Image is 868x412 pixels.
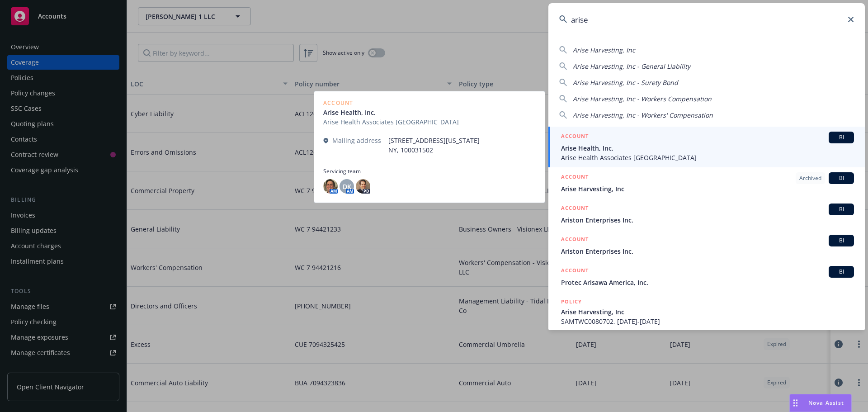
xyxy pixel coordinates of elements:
[832,133,850,142] span: BI
[832,268,850,276] span: BI
[561,204,589,214] h5: ACCOUNT
[832,205,850,213] span: BI
[561,172,589,183] h5: ACCOUNT
[561,317,854,326] span: SAMTWC0080702, [DATE]-[DATE]
[573,78,678,87] span: Arise Harvesting, Inc - Surety Bond
[561,215,854,225] span: Ariston Enterprises Inc.
[573,46,635,54] span: Arise Harvesting, Inc
[573,62,690,71] span: Arise Harvesting, Inc - General Liability
[548,230,865,261] a: ACCOUNTBIAriston Enterprises Inc.
[548,167,865,199] a: ACCOUNTArchivedBIArise Harvesting, Inc
[561,246,854,256] span: Ariston Enterprises Inc.
[561,307,854,317] span: Arise Harvesting, Inc
[548,292,865,331] a: POLICYArise Harvesting, IncSAMTWC0080702, [DATE]-[DATE]
[548,261,865,292] a: ACCOUNTBIProtec Arisawa America, Inc.
[561,153,854,162] span: Arise Health Associates [GEOGRAPHIC_DATA]
[561,278,854,287] span: Protec Arisawa America, Inc.
[561,132,589,142] h5: ACCOUNT
[548,199,865,230] a: ACCOUNTBIAriston Enterprises Inc.
[561,235,589,246] h5: ACCOUNT
[832,174,850,182] span: BI
[808,399,844,407] span: Nova Assist
[573,95,712,103] span: Arise Harvesting, Inc - Workers Compensation
[832,237,850,245] span: BI
[789,394,852,412] button: Nova Assist
[799,174,821,182] span: Archived
[561,184,854,194] span: Arise Harvesting, Inc
[561,297,582,306] h5: POLICY
[561,143,854,153] span: Arise Health, Inc.
[790,394,801,412] div: Drag to move
[548,127,865,167] a: ACCOUNTBIArise Health, Inc.Arise Health Associates [GEOGRAPHIC_DATA]
[573,111,713,119] span: Arise Harvesting, Inc - Workers' Compensation
[561,266,589,277] h5: ACCOUNT
[548,3,865,36] input: Search...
